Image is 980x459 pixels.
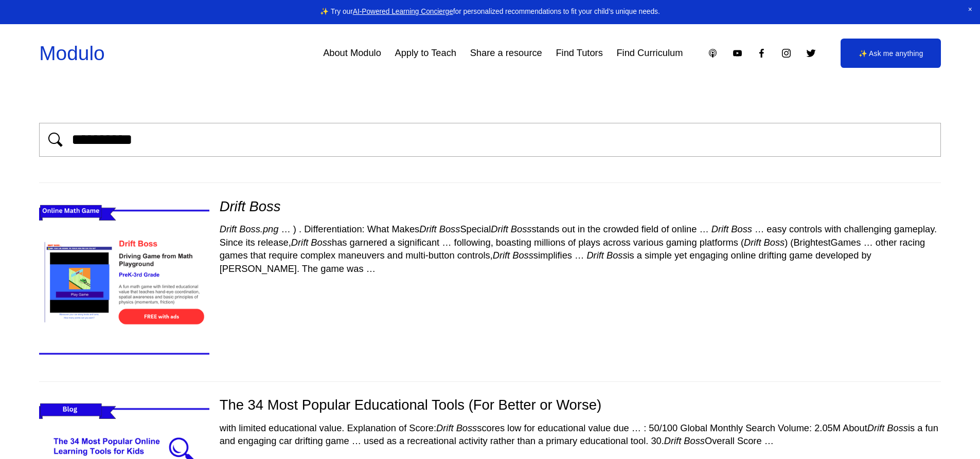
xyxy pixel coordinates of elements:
a: YouTube [732,48,743,59]
em: Drift [491,224,508,234]
em: Boss [887,423,908,433]
a: ✨ Ask me anything [841,39,941,68]
em: Boss.png [239,224,278,234]
em: Boss [764,237,785,248]
a: Instagram [781,48,792,59]
span: … [281,224,291,234]
em: Boss [456,423,477,433]
span: … [699,224,708,234]
em: Drift [744,237,761,248]
em: Drift [711,224,728,234]
span: … [863,237,872,248]
em: Drift [291,237,308,248]
div: The 34 Most Popular Educational Tools (For Better or Worse) [39,396,941,414]
a: Find Tutors [556,44,602,63]
span: easy controls with challenging gameplay. Since its release, has garnered a significant [220,224,937,248]
em: Boss [511,224,532,234]
span: … [352,435,361,446]
a: Facebook [756,48,767,59]
span: following, boasting millions of plays across various gaming platforms ( ) (BrightestGames [454,237,861,248]
em: Drift [586,250,603,261]
span: is a simple yet engaging online drifting game developed by [PERSON_NAME]. The game was [220,250,871,274]
em: Boss [731,224,752,234]
em: Boss [311,237,332,248]
span: … [442,237,451,248]
em: Drift [493,250,510,261]
a: Twitter [806,48,816,59]
a: Find Curriculum [616,44,683,63]
a: Share a resource [470,44,542,63]
span: ) . Differentiation: What Makes Special stands out in the crowded field of online [293,224,697,234]
em: Boss [607,250,628,261]
a: Apple Podcasts [707,48,718,59]
a: Apply to Teach [395,44,456,63]
em: Drift [220,224,237,234]
em: Boss [684,435,705,446]
em: Drift [664,435,681,446]
em: Drift [436,423,453,433]
em: Boss [250,198,281,214]
div: Drift Boss Drift Boss.png … ) . Differentiation: What MakesDrift BossSpecialDrift Bossstands out ... [39,183,941,381]
em: Drift [867,423,884,433]
em: Boss [439,224,460,234]
span: used as a recreational activity rather than a primary educational tool. 30. Overall Score [364,435,762,446]
span: … [755,224,764,234]
span: … [575,250,584,261]
span: … [632,423,641,433]
a: AI-Powered Learning Concierge [353,8,453,15]
a: About Modulo [323,44,381,63]
span: … [764,435,774,446]
a: Modulo [39,42,104,64]
em: Boss [512,250,533,261]
em: Drift [419,224,436,234]
em: Drift [220,198,245,214]
span: with limited educational value. Explanation of Score: scores low for educational value due [220,423,629,433]
span: … [366,263,376,274]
